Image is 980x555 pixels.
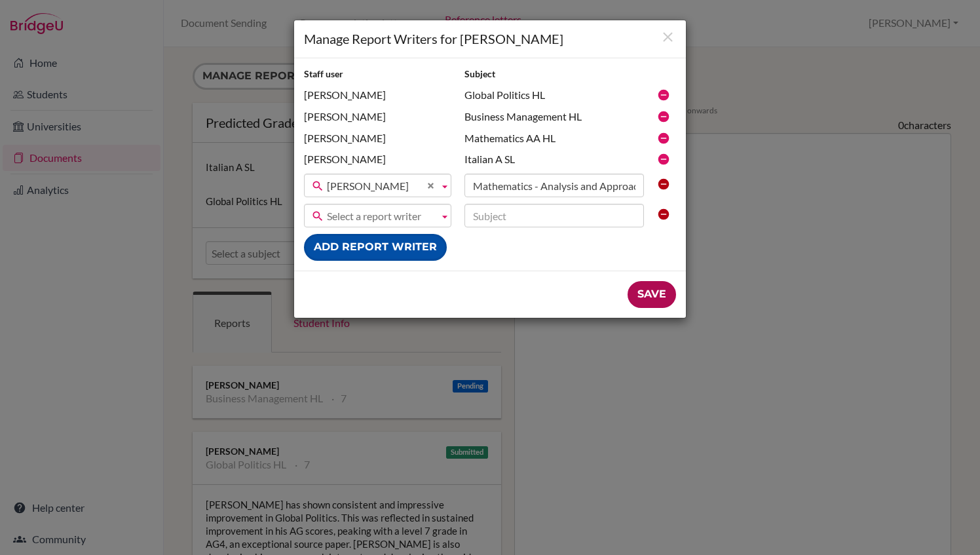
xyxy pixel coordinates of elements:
i: Clear report writer [657,208,670,221]
div: Global Politics HL [458,88,650,103]
i: Remove report writer [657,132,670,145]
i: Remove report writer [657,153,670,166]
button: Add report writer [304,234,447,261]
input: Subject [464,204,644,227]
i: Clear report writer [657,178,670,191]
h2: Subject [464,68,644,81]
h2: Staff user [304,68,451,81]
div: Mathematics AA HL [458,131,650,146]
div: [PERSON_NAME] [297,88,458,103]
span: [PERSON_NAME] [327,174,434,198]
input: Save [628,281,676,308]
i: Remove report writer [657,110,670,123]
div: [PERSON_NAME] [297,131,458,146]
h1: Manage Report Writers for [PERSON_NAME] [304,30,676,48]
i: Remove report writer [657,88,670,102]
div: [PERSON_NAME] [297,152,458,167]
span: Select a report writer [327,204,434,228]
input: Subject [464,174,644,197]
div: Business Management HL [458,109,650,124]
div: [PERSON_NAME] [297,109,458,124]
div: Italian A SL [458,152,650,167]
button: Close [660,29,676,47]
